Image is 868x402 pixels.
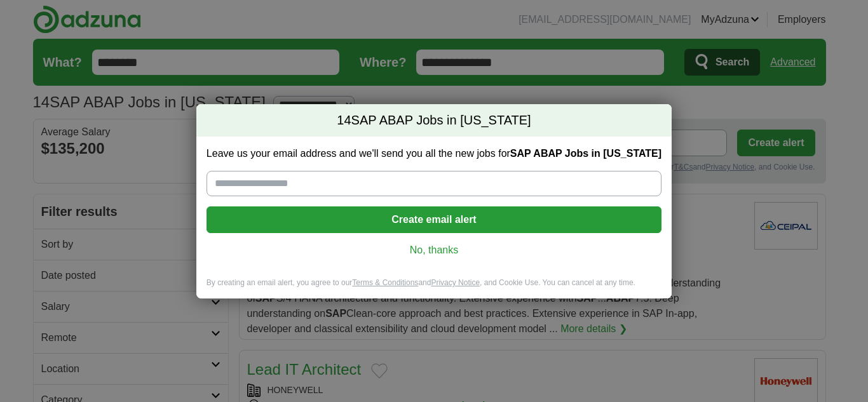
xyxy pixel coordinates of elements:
button: Create email alert [207,206,661,233]
a: Privacy Notice [431,278,480,287]
label: Leave us your email address and we'll send you all the new jobs for [207,147,661,161]
h2: SAP ABAP Jobs in [US_STATE] [196,104,672,137]
strong: SAP ABAP Jobs in [US_STATE] [510,148,661,159]
a: No, thanks [217,243,651,257]
a: Terms & Conditions [352,278,418,287]
div: By creating an email alert, you agree to our and , and Cookie Use. You can cancel at any time. [196,278,672,298]
span: 14 [337,112,351,130]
